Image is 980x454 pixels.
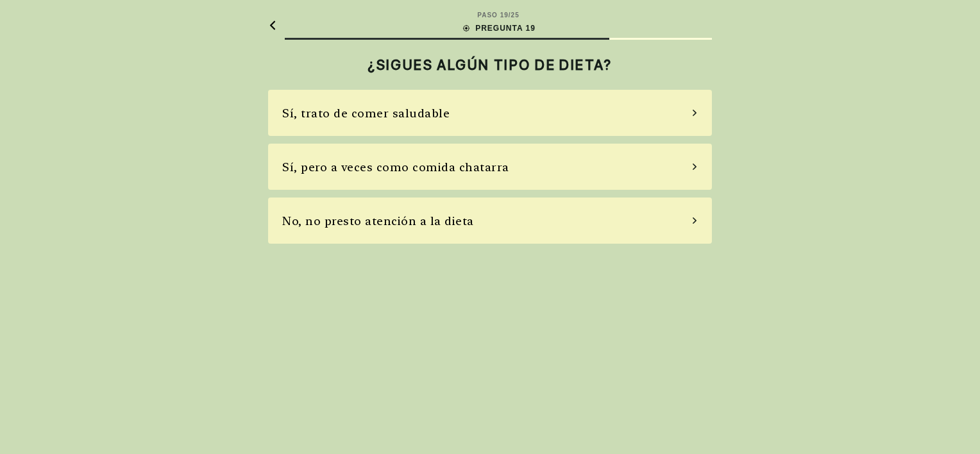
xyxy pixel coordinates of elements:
[461,22,536,34] div: PREGUNTA 19
[282,158,509,176] div: Sí, pero a veces como comida chatarra
[282,212,474,230] div: No, no presto atención a la dieta
[282,105,450,122] div: Sí, trato de comer saludable
[477,10,519,20] div: PASO 19 / 25
[268,56,712,73] h2: ¿SIGUES ALGÚN TIPO DE DIETA?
